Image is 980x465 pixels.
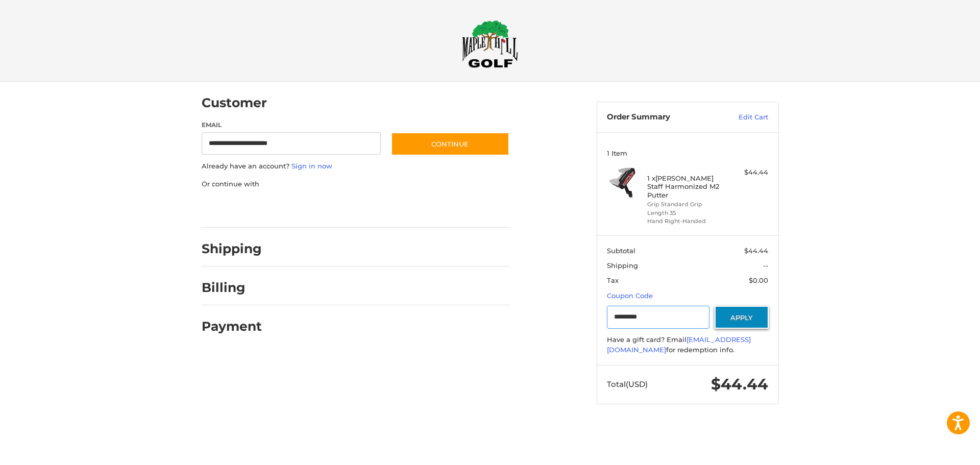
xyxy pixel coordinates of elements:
h2: Billing [202,280,261,296]
a: Sign in now [291,162,332,170]
h2: Customer [202,95,267,111]
h3: 1 Item [607,149,768,157]
span: Subtotal [607,247,635,255]
button: Apply [715,306,769,329]
iframe: PayPal-paylater [285,199,361,217]
iframe: PayPal-paypal [198,199,275,217]
span: Total (USD) [607,379,648,389]
div: Have a gift card? Email for redemption info. [607,335,768,355]
li: Grip Standard Grip [647,200,725,209]
p: Or continue with [202,179,509,189]
img: Maple Hill Golf [462,20,518,68]
a: [EMAIL_ADDRESS][DOMAIN_NAME] [607,335,751,354]
p: Already have an account? [202,161,509,172]
li: Length 35 [647,209,725,217]
span: $44.44 [711,375,768,394]
button: Continue [391,132,509,156]
div: $44.44 [728,167,768,178]
h2: Payment [202,319,262,334]
a: Coupon Code [607,291,653,300]
h2: Shipping [202,241,262,257]
span: Tax [607,276,619,284]
span: $0.00 [749,276,768,284]
input: Gift Certificate or Coupon Code [607,306,709,329]
iframe: PayPal-venmo [371,199,448,217]
label: Email [202,120,381,130]
span: Shipping [607,261,638,270]
h3: Order Summary [607,112,717,123]
a: Edit Cart [717,112,768,123]
span: $44.44 [744,247,768,255]
span: -- [763,261,768,270]
h4: 1 x [PERSON_NAME] Staff Harmonized M2 Putter [647,174,725,199]
li: Hand Right-Handed [647,217,725,226]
